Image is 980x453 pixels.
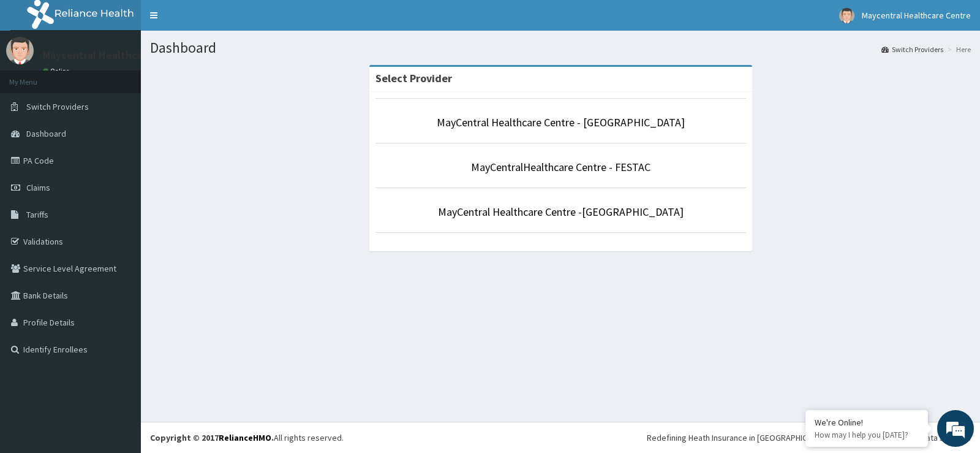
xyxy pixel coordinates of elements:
div: Redefining Heath Insurance in [GEOGRAPHIC_DATA] using Telemedicine and Data Science! [647,432,971,444]
a: MayCentral Healthcare Centre - [GEOGRAPHIC_DATA] [437,115,685,129]
a: Online [43,67,72,75]
p: How may I help you today? [815,430,919,440]
span: Dashboard [26,128,66,139]
h1: Dashboard [150,40,971,56]
img: User Image [6,37,34,64]
span: Tariffs [26,209,48,220]
span: Claims [26,182,50,193]
strong: Select Provider [375,71,452,85]
strong: Copyright © 2017 . [150,432,274,443]
footer: All rights reserved. [141,422,980,453]
a: MayCentral Healthcare Centre -[GEOGRAPHIC_DATA] [438,205,684,219]
span: Maycentral Healthcare Centre [862,10,971,21]
div: We're Online! [815,417,919,428]
p: Maycentral Healthcare Centre [43,50,188,61]
li: Here [944,44,971,55]
a: RelianceHMO [219,432,271,443]
a: Switch Providers [881,44,943,55]
img: User Image [839,8,854,23]
span: Switch Providers [26,101,89,112]
a: MayCentralHealthcare Centre - FESTAC [471,160,650,174]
